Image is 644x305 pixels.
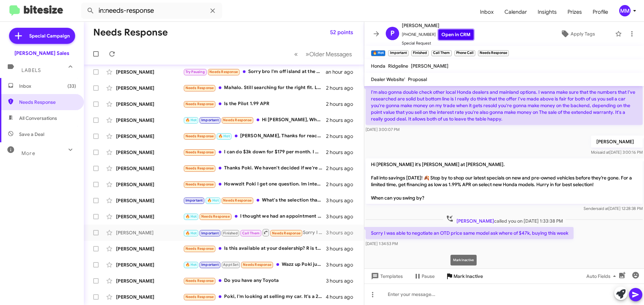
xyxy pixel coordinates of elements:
div: Mahalo. Still searching for the right fit. Leaving for a trip so will wait for a few weeks to decide [183,84,326,92]
span: Older Messages [309,51,352,58]
span: Auto Fields [586,270,619,282]
div: 2 hours ago [326,133,359,140]
div: 3 hours ago [326,229,359,236]
div: 3 hours ago [326,261,359,268]
span: Inbox [19,83,76,89]
span: P [390,28,394,39]
span: 52 points [330,26,353,39]
span: Needs Response [223,198,252,203]
span: Needs Response [243,262,271,267]
span: Important [201,118,219,122]
a: Profile [587,2,613,22]
span: Try Pausing [185,70,205,74]
span: said at [597,206,608,211]
div: Wazz up Poki just only ask if you have RAV4 2023or 2024 pre owned low mileage [183,261,326,269]
span: Needs Response [223,118,252,122]
span: Moi [DATE] 3:00:16 PM [591,150,643,155]
div: 4 hours ago [326,294,359,300]
span: Needs Response [272,231,301,235]
div: Do you have any Toyota [183,277,326,285]
div: [PERSON_NAME] [116,197,183,204]
small: Call Them [431,50,451,56]
span: Needs Response [185,86,214,90]
div: 2 hours ago [326,85,359,91]
div: an hour ago [326,69,359,75]
span: Needs Response [185,182,214,186]
div: [PERSON_NAME] [116,133,183,140]
span: [PERSON_NAME] [402,21,474,29]
span: 🔥 Hot [185,214,197,219]
div: [PERSON_NAME] [116,117,183,124]
div: [PERSON_NAME] [116,261,183,268]
span: Mark Inactive [453,270,483,282]
button: 52 points [325,26,359,39]
div: Is the Pilot 1.99 APR [183,100,326,108]
div: 2 hours ago [326,149,359,156]
div: Is this available at your dealership? R is this a scam [URL][DOMAIN_NAME] [183,245,326,252]
input: Search [81,3,222,19]
span: (33) [67,83,76,89]
div: [PERSON_NAME] [116,294,183,300]
p: Hi [PERSON_NAME] it's [PERSON_NAME] at [PERSON_NAME]. Fall into savings [DATE]! 🍂 Stop by to shop... [366,158,643,204]
span: Important [201,231,219,235]
div: [PERSON_NAME] Sales [14,50,69,57]
div: [PERSON_NAME] [116,85,183,91]
div: 3 hours ago [326,245,359,252]
span: Needs Response [185,166,214,170]
div: 3 hours ago [326,213,359,220]
span: 🔥 Hot [207,198,219,203]
a: Open in CRM [438,29,474,40]
div: [PERSON_NAME] [116,69,183,75]
span: Needs Response [185,102,214,106]
a: Insights [532,2,562,22]
span: Needs Response [19,99,76,105]
div: [PERSON_NAME] [116,181,183,188]
div: 2 hours ago [326,101,359,107]
div: [PERSON_NAME] [116,101,183,107]
span: 🔥 Hot [218,134,230,138]
div: Sorry bro I'm off island at the moment [183,68,326,76]
span: Honda [371,63,385,69]
span: [DATE] 1:34:53 PM [366,241,398,246]
div: 2 hours ago [326,117,359,124]
nav: Page navigation example [290,47,356,61]
div: MM [619,5,631,16]
div: [PERSON_NAME] [116,245,183,252]
button: Previous [290,47,302,61]
span: Apply Tags [571,28,595,40]
div: [PERSON_NAME] [116,149,183,156]
div: I can do $3k down for $179 per month. I mentioned that to your sales rep [183,148,326,156]
span: Needs Response [209,70,238,74]
span: 🔥 Hot [185,262,197,267]
div: Mark Inactive [450,255,477,265]
p: [PERSON_NAME] [591,136,643,148]
button: Next [302,47,356,61]
span: Needs Response [185,279,214,283]
button: Auto Fields [581,270,624,282]
div: [PERSON_NAME] [116,165,183,172]
p: I'm also gonna double check other local Honda dealers and mainland options. I wanna make sure tha... [366,86,643,125]
a: Special Campaign [9,28,75,44]
span: Needs Response [185,246,214,251]
div: [PERSON_NAME] [116,213,183,220]
div: Sorry I was able to negotiate an OTD price same model ask where of $47k, buying this week [183,228,326,237]
span: « [294,50,298,58]
span: Needs Response [185,150,214,154]
div: 3 hours ago [326,197,359,204]
span: Special Request [402,40,474,47]
a: Calendar [499,2,532,22]
span: [PERSON_NAME] [457,218,494,224]
span: Needs Response [185,295,214,299]
small: 🔥 Hot [371,50,385,56]
span: Needs Response [185,134,214,138]
h1: Needs Response [93,27,168,38]
div: I thought we had an appointment scheduled for 3:15 pm with [PERSON_NAME]. We would be coming in f... [183,213,326,220]
span: Dealer Website' [371,76,405,82]
div: 3 hours ago [326,278,359,284]
button: Mark Inactive [440,270,488,282]
span: Templates [370,270,403,282]
span: Special Campaign [29,32,70,39]
span: Prizes [562,2,587,22]
div: [PERSON_NAME] [116,278,183,284]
